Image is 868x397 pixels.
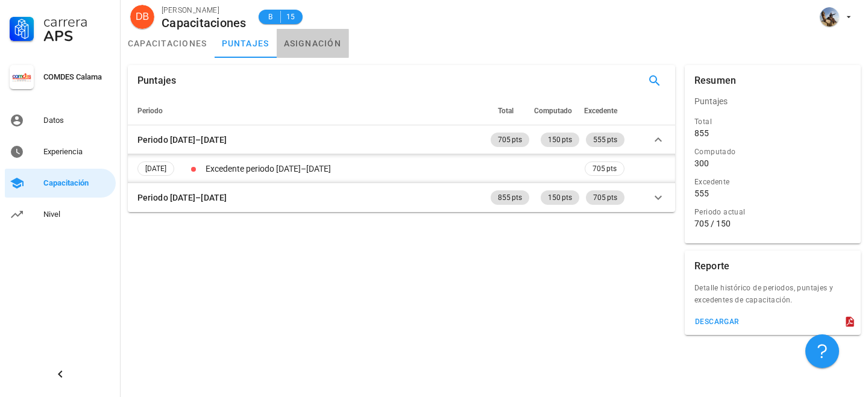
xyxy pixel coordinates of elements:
[43,14,111,29] div: Carrera
[584,107,617,115] span: Excedente
[137,191,227,204] div: Periodo [DATE]–[DATE]
[694,176,851,188] div: Excedente
[43,147,111,157] div: Experiencia
[690,313,744,330] button: descargar
[203,154,582,183] td: Excedente periodo [DATE]–[DATE]
[694,128,709,139] div: 855
[685,87,861,116] div: Puntajes
[5,106,116,135] a: Datos
[694,218,851,229] div: 705 / 150
[548,190,572,205] span: 150 pts
[286,11,295,23] span: 15
[694,206,851,218] div: Periodo actual
[593,162,617,175] span: 705 pts
[820,7,839,27] div: avatar
[137,133,227,146] div: Periodo [DATE]–[DATE]
[694,146,851,158] div: Computado
[694,158,709,169] div: 300
[5,200,116,229] a: Nivel
[694,65,736,96] div: Resumen
[43,29,111,43] div: APS
[593,190,617,205] span: 705 pts
[130,5,154,29] div: avatar
[694,188,709,199] div: 555
[162,4,247,16] div: [PERSON_NAME]
[498,190,522,205] span: 855 pts
[128,96,488,125] th: Periodo
[582,96,627,125] th: Excedente
[532,96,582,125] th: Computado
[43,210,111,219] div: Nivel
[694,251,729,282] div: Reporte
[498,107,514,115] span: Total
[137,65,176,96] div: Puntajes
[694,317,740,326] div: descargar
[5,137,116,166] a: Experiencia
[43,178,111,188] div: Capacitación
[162,16,247,30] div: Capacitaciones
[694,116,851,128] div: Total
[685,282,861,313] div: Detalle histórico de periodos, puntajes y excedentes de capacitación.
[137,107,163,115] span: Periodo
[5,169,116,198] a: Capacitación
[43,72,111,82] div: COMDES Calama
[266,11,275,23] span: B
[593,133,617,147] span: 555 pts
[277,29,349,58] a: asignación
[534,107,572,115] span: Computado
[548,133,572,147] span: 150 pts
[43,116,111,125] div: Datos
[215,29,277,58] a: puntajes
[136,5,149,29] span: DB
[488,96,532,125] th: Total
[121,29,215,58] a: capacitaciones
[145,162,166,175] span: [DATE]
[498,133,522,147] span: 705 pts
